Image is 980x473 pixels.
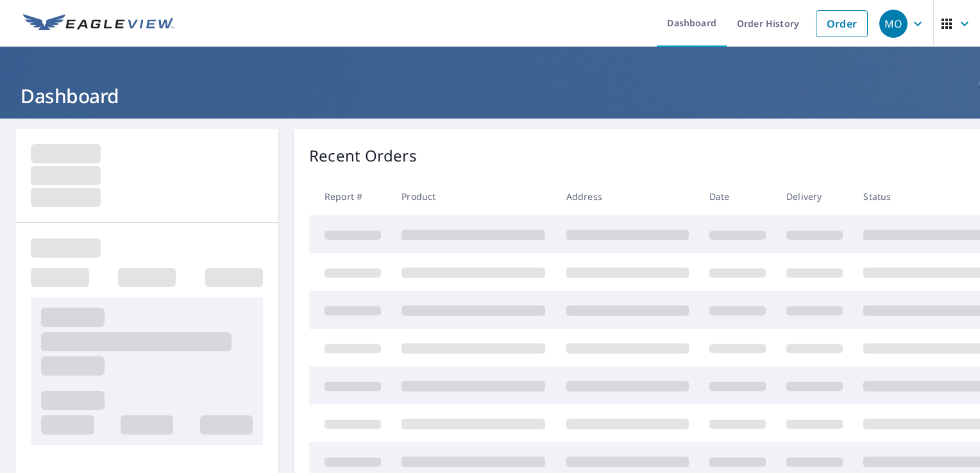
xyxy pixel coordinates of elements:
[776,178,853,215] th: Delivery
[699,178,776,215] th: Date
[391,178,555,215] th: Product
[23,14,174,33] img: EV Logo
[309,144,417,167] p: Recent Orders
[556,178,699,215] th: Address
[309,178,391,215] th: Report #
[15,83,965,109] h1: Dashboard
[816,10,868,37] a: Order
[879,10,908,38] div: MO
